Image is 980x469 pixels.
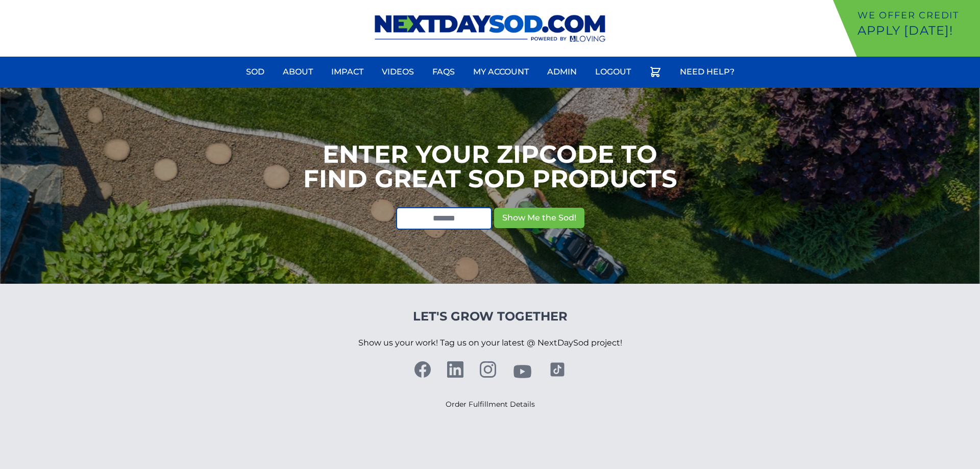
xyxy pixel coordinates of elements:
[541,60,583,84] a: Admin
[857,8,976,22] p: We offer Credit
[277,60,319,84] a: About
[446,400,535,409] a: Order Fulfillment Details
[494,208,584,228] button: Show Me the Sod!
[358,325,622,361] p: Show us your work! Tag us on your latest @ NextDaySod project!
[303,142,677,191] h1: Enter your Zipcode to Find Great Sod Products
[240,60,271,84] a: Sod
[325,60,370,84] a: Impact
[467,60,535,84] a: My Account
[358,308,622,325] h4: Let's Grow Together
[426,60,461,84] a: FAQs
[857,22,976,39] p: Apply [DATE]!
[376,60,420,84] a: Videos
[674,60,741,84] a: Need Help?
[589,60,637,84] a: Logout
